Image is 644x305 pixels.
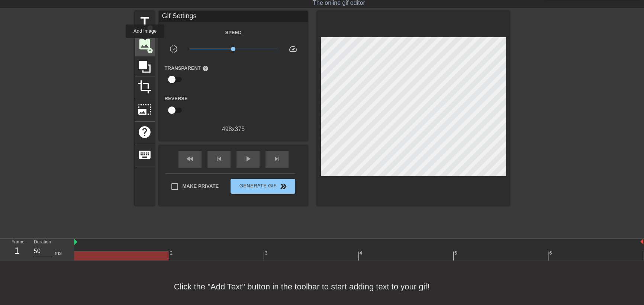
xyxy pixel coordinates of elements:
[225,29,241,36] label: Speed
[279,182,288,191] span: double_arrow
[147,25,153,31] span: add_circle
[289,45,297,53] span: speed
[549,249,553,257] div: 6
[6,239,28,260] div: Frame
[159,11,308,22] div: Gif Settings
[360,249,364,257] div: 4
[169,45,178,53] span: slow_motion_video
[138,80,152,94] span: crop
[183,183,219,190] span: Make Private
[138,14,152,29] span: title
[55,249,62,257] div: ms
[138,148,152,162] span: keyboard
[186,154,194,163] span: fast_rewind
[138,37,152,51] span: image
[12,244,23,258] div: 1
[244,154,252,163] span: play_arrow
[138,102,152,117] span: photo_size_select_large
[147,47,153,54] span: add_circle
[454,249,458,257] div: 5
[273,154,281,163] span: skip_next
[138,125,152,139] span: help
[640,239,643,245] img: bound-end.png
[170,249,174,257] div: 2
[215,154,223,163] span: skip_previous
[159,125,308,134] div: 498 x 375
[34,240,51,245] label: Duration
[202,65,209,72] span: help
[165,95,188,102] label: Reverse
[165,65,209,72] label: Transparent
[234,182,292,191] span: Generate Gif
[265,249,269,257] div: 3
[231,179,295,194] button: Generate Gif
